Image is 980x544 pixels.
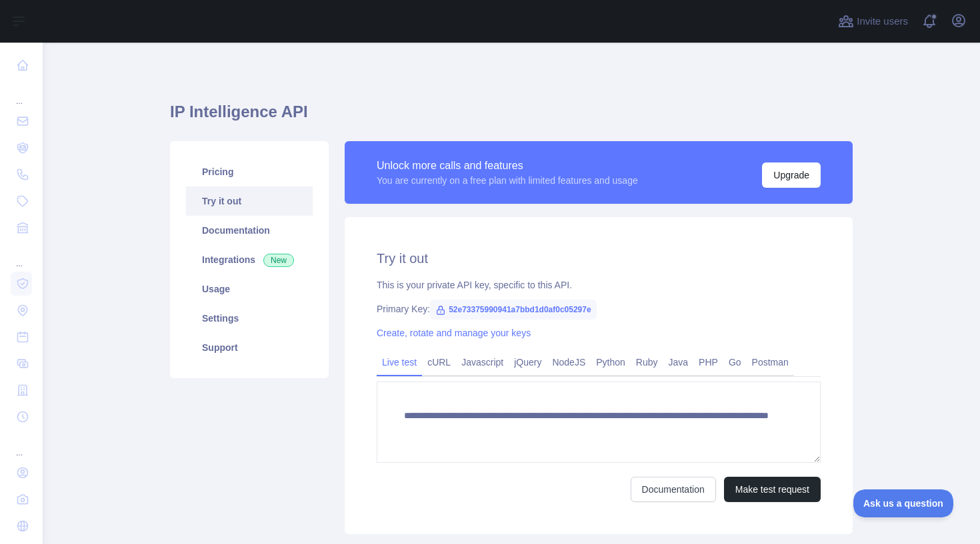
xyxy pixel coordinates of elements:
[186,245,313,274] a: Integrations New
[693,352,723,373] a: PHP
[724,477,821,502] button: Make test request
[170,101,853,133] h1: IP Intelligence API
[377,278,821,292] div: This is your private API key, specific to this API.
[430,300,597,320] span: 52e73375990941a7bbd1d0af0c05297e
[11,242,32,269] div: ...
[835,11,911,32] button: Invite users
[11,431,32,458] div: ...
[11,80,32,107] div: ...
[509,352,547,373] a: jQuery
[186,304,313,333] a: Settings
[186,186,313,216] a: Try it out
[631,477,716,502] a: Documentation
[723,352,747,373] a: Go
[186,157,313,186] a: Pricing
[263,254,294,267] span: New
[377,174,638,187] div: You are currently on a free plan with limited features and usage
[762,162,821,188] button: Upgrade
[857,14,908,29] span: Invite users
[186,333,313,362] a: Support
[853,489,953,517] iframe: Toggle Customer Support
[663,352,694,373] a: Java
[456,352,509,373] a: Javascript
[422,352,456,373] a: cURL
[377,328,531,338] a: Create, rotate and manage your keys
[747,352,794,373] a: Postman
[377,158,638,174] div: Unlock more calls and features
[547,352,591,373] a: NodeJS
[591,352,631,373] a: Python
[631,352,663,373] a: Ruby
[377,352,422,373] a: Live test
[186,274,313,304] a: Usage
[377,249,821,268] h2: Try it out
[377,302,821,316] div: Primary Key:
[186,216,313,245] a: Documentation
